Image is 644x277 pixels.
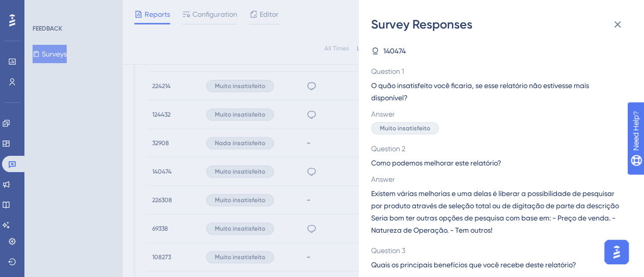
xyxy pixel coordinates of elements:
span: Question 2 [371,143,624,155]
span: Answer [371,108,624,120]
span: Existem várias melhorias e uma delas é liberar a possibilidade de pesquisar por produto através d... [371,187,624,236]
span: Answer [371,173,624,185]
span: Need Help? [24,3,64,15]
span: 140474 [383,45,406,57]
span: Muito insatisfeito [380,124,430,132]
iframe: UserGuiding AI Assistant Launcher [601,237,632,267]
span: Como podemos melhorar este relatório? [371,157,624,169]
span: Question 1 [371,65,624,77]
span: Question 3 [371,244,624,257]
div: Survey Responses [371,16,632,33]
span: Quais os principais benefícios que você recebe deste relatório? [371,259,624,271]
span: O quão insatisfeito você ficaria, se esse relatório não estivesse mais disponível? [371,79,624,104]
